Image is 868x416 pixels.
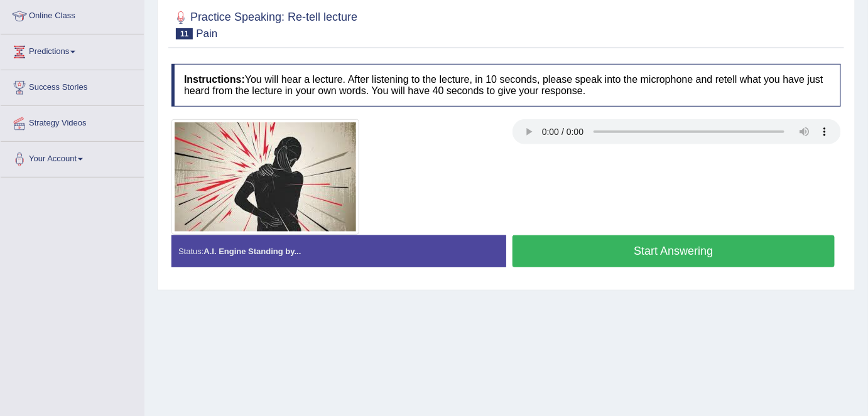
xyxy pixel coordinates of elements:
[513,235,835,267] button: Start Answering
[184,74,245,85] b: Instructions:
[1,35,144,66] a: Predictions
[171,64,841,106] h4: You will hear a lecture. After listening to the lecture, in 10 seconds, please speak into the mic...
[1,70,144,102] a: Success Stories
[196,28,217,40] small: Pain
[171,235,506,267] div: Status:
[203,247,301,256] strong: A.I. Engine Standing by...
[171,8,357,40] h2: Practice Speaking: Re-tell lecture
[1,106,144,137] a: Strategy Videos
[1,142,144,173] a: Your Account
[176,28,193,40] span: 11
